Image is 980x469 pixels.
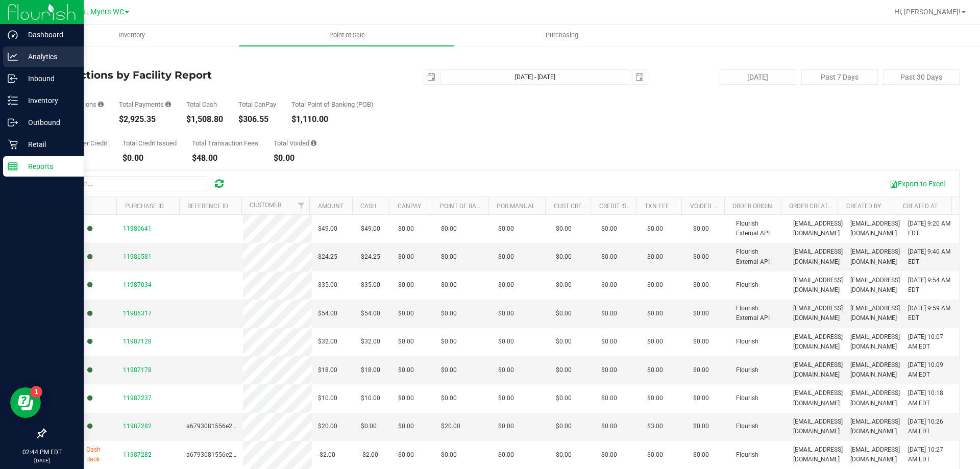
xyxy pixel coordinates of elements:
span: [DATE] 10:26 AM EDT [908,417,953,436]
i: Sum of all voided payment transaction amounts, excluding tips and transaction fees. [311,140,316,146]
div: Total CanPay [238,101,276,108]
span: $0.00 [601,422,617,431]
span: $0.00 [693,252,709,262]
input: Search... [53,176,206,191]
span: $0.00 [498,280,514,290]
button: Export to Excel [883,175,951,192]
span: [DATE] 10:18 AM EDT [908,388,953,408]
span: $0.00 [398,450,414,460]
span: $0.00 [361,422,377,431]
a: Created By [846,203,881,210]
span: $0.00 [498,450,514,460]
span: [EMAIL_ADDRESS][DOMAIN_NAME] [850,388,900,408]
span: Flourish External API [736,219,781,238]
span: $0.00 [693,337,709,347]
inline-svg: Inventory [8,95,18,106]
div: $0.00 [274,154,316,162]
button: [DATE] [720,69,796,85]
span: [DATE] 9:20 AM EDT [908,219,953,238]
span: Ft. Myers WC [80,8,124,16]
span: 11986641 [123,225,152,232]
span: $0.00 [601,393,617,403]
div: $48.00 [192,154,258,162]
span: 11986581 [123,253,152,260]
span: $0.00 [647,393,663,403]
span: [DATE] 10:09 AM EDT [908,360,953,380]
span: $0.00 [441,252,457,262]
span: -$2.00 [361,450,378,460]
span: $0.00 [601,224,617,234]
span: $0.00 [693,280,709,290]
a: Cust Credit [554,203,591,210]
span: [EMAIL_ADDRESS][DOMAIN_NAME] [850,417,900,436]
span: Flourish External API [736,247,781,266]
div: Total Transaction Fees [192,140,258,146]
span: 11987282 [123,423,152,430]
span: $32.00 [318,337,337,347]
span: $54.00 [318,309,337,318]
span: [EMAIL_ADDRESS][DOMAIN_NAME] [793,247,843,266]
div: Total Cash [186,101,223,108]
button: Past 30 Days [883,69,960,85]
iframe: Resource center unread badge [30,386,42,398]
span: $0.00 [647,252,663,262]
span: $54.00 [361,309,380,318]
span: $0.00 [601,450,617,460]
span: Flourish [736,365,758,375]
span: 11987237 [123,394,152,402]
span: a6793081556e251f3a9c48da27814875 [186,451,298,458]
span: $18.00 [361,365,380,375]
span: [EMAIL_ADDRESS][DOMAIN_NAME] [793,388,843,408]
span: [EMAIL_ADDRESS][DOMAIN_NAME] [850,304,900,323]
div: Total Credit Issued [122,140,177,146]
span: $18.00 [318,365,337,375]
span: $0.00 [556,309,572,318]
span: $0.00 [601,280,617,290]
span: $0.00 [647,224,663,234]
span: Point of Sale [315,31,379,40]
span: Flourish [736,422,758,431]
span: select [424,70,438,84]
inline-svg: Outbound [8,117,18,128]
span: $0.00 [398,393,414,403]
span: [EMAIL_ADDRESS][DOMAIN_NAME] [850,219,900,238]
p: Dashboard [18,29,79,41]
a: Purchasing [454,24,669,46]
div: $0.00 [122,154,177,162]
span: $49.00 [361,224,380,234]
div: $306.55 [238,115,276,124]
span: Cash Back [86,445,111,464]
a: Credit Issued [599,203,642,210]
span: $24.25 [318,252,337,262]
span: 11987178 [123,366,152,374]
div: Total Voided [274,140,316,146]
span: 11987282 [123,451,152,458]
span: [EMAIL_ADDRESS][DOMAIN_NAME] [793,360,843,380]
span: $0.00 [601,337,617,347]
span: $0.00 [441,365,457,375]
span: 11987128 [123,338,152,345]
div: Total Payments [119,101,171,108]
span: $0.00 [601,309,617,318]
span: Flourish [736,450,758,460]
span: [EMAIL_ADDRESS][DOMAIN_NAME] [793,445,843,464]
a: Amount [318,203,344,210]
p: Outbound [18,116,79,129]
inline-svg: Inbound [8,73,18,84]
span: $0.00 [556,422,572,431]
span: $0.00 [693,309,709,318]
span: $24.25 [361,252,380,262]
span: Flourish External API [736,304,781,323]
span: $0.00 [693,422,709,431]
span: $0.00 [498,422,514,431]
span: $10.00 [361,393,380,403]
i: Sum of all successful, non-voided payment transaction amounts, excluding tips and transaction fees. [165,101,171,108]
span: [DATE] 9:54 AM EDT [908,276,953,295]
span: $0.00 [556,337,572,347]
a: Point of Sale [239,24,454,46]
span: $0.00 [647,450,663,460]
span: 11986317 [123,310,152,317]
span: [DATE] 9:59 AM EDT [908,304,953,323]
p: Reports [18,160,79,172]
span: $0.00 [556,280,572,290]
